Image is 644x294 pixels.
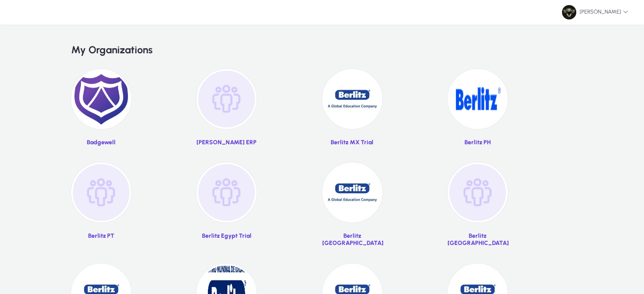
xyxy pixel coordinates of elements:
[562,5,628,19] span: [PERSON_NAME]
[322,162,382,223] img: 34.jpg
[71,162,131,223] img: organization-placeholder.png
[448,69,508,129] img: 28.png
[71,69,131,152] a: Badgewell
[448,162,508,223] img: organization-placeholder.png
[322,139,382,146] p: Berlitz MX Trial
[322,69,382,129] img: 27.jpg
[196,69,257,152] a: [PERSON_NAME] ERP
[448,233,508,247] p: Berlitz [GEOGRAPHIC_DATA]
[196,162,257,223] img: organization-placeholder.png
[71,233,131,240] p: Berlitz PT
[322,69,382,152] a: Berlitz MX Trial
[196,233,257,240] p: Berlitz Egypt Trial
[562,5,576,19] img: 77.jpg
[448,69,508,152] a: Berlitz PH
[448,139,508,146] p: Berlitz PH
[196,69,257,129] img: organization-placeholder.png
[322,162,382,253] a: Berlitz [GEOGRAPHIC_DATA]
[555,5,635,20] button: [PERSON_NAME]
[448,162,508,253] a: Berlitz [GEOGRAPHIC_DATA]
[196,162,257,253] a: Berlitz Egypt Trial
[71,44,573,56] h2: My Organizations
[71,139,131,146] p: Badgewell
[322,233,382,247] p: Berlitz [GEOGRAPHIC_DATA]
[196,139,257,146] p: [PERSON_NAME] ERP
[71,162,131,253] a: Berlitz PT
[71,69,131,129] img: 2.png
